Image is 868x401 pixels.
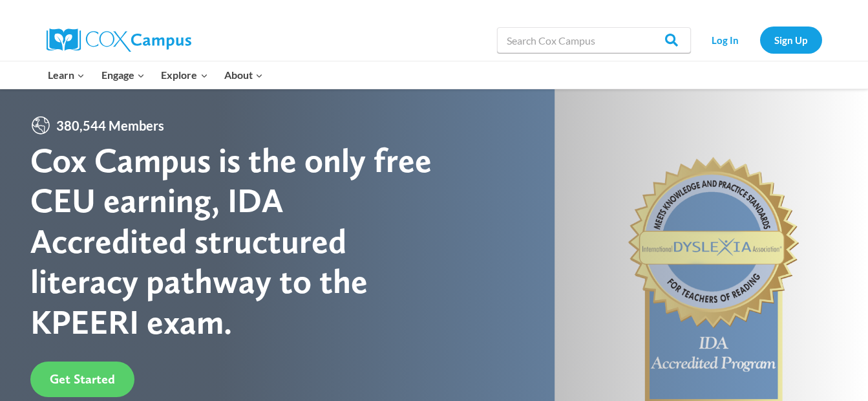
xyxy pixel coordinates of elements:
a: Get Started [30,362,134,397]
button: Child menu of Learn [40,61,94,89]
nav: Primary Navigation [40,61,271,89]
button: Child menu of Explore [153,61,217,89]
a: Sign Up [760,27,822,53]
button: Child menu of Engage [93,61,153,89]
a: Log In [697,27,754,53]
input: Search Cox Campus [497,27,691,53]
img: Cox Campus [47,28,191,52]
nav: Secondary Navigation [697,27,822,53]
span: 380,544 Members [51,115,169,136]
button: Child menu of About [216,61,271,89]
div: Cox Campus is the only free CEU earning, IDA Accredited structured literacy pathway to the KPEERI... [30,140,434,342]
span: Get Started [50,371,115,387]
